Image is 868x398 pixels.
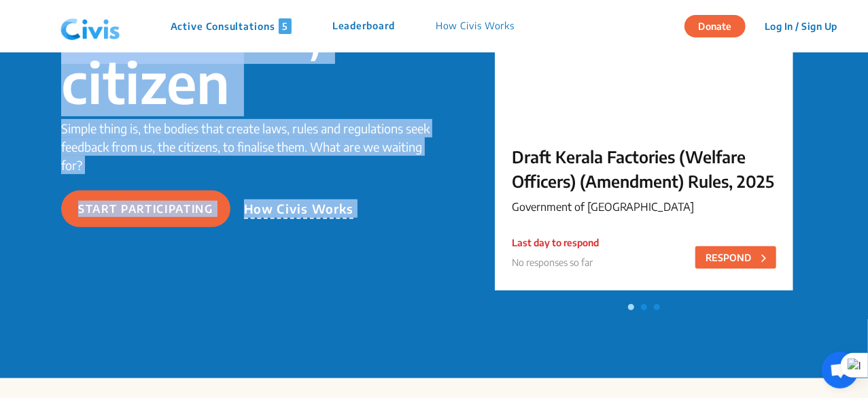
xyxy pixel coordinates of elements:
[512,235,599,250] p: Last day to respond
[61,190,230,227] button: Start participating
[684,15,746,37] button: Donate
[756,16,846,37] button: Log In / Sign Up
[55,6,126,47] img: navlogo.png
[171,18,292,34] p: Active Consultations
[61,3,434,108] p: Your turn, citizen
[332,18,395,34] p: Leaderboard
[244,199,354,219] p: How Civis Works
[279,18,292,34] span: 5
[822,352,858,388] a: Open chat
[61,119,434,174] p: Simple thing is, the bodies that create laws, rules and regulations seek feedback from us, the ci...
[684,18,756,32] a: Donate
[695,246,776,269] button: RESPOND
[512,256,593,268] span: No responses so far
[436,18,515,34] p: How Civis Works
[512,199,776,215] p: Government of [GEOGRAPHIC_DATA]
[512,144,776,193] p: Draft Kerala Factories (Welfare Officers) (Amendment) Rules, 2025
